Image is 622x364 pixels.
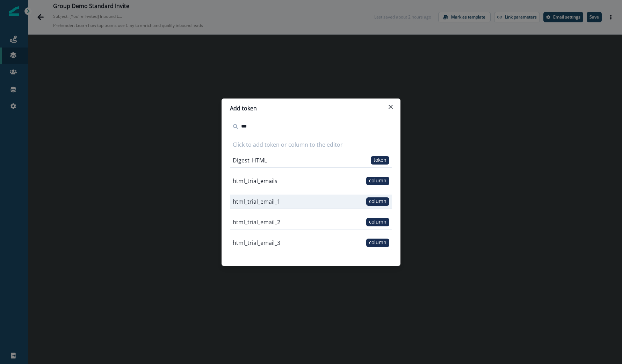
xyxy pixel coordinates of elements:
[230,140,343,149] p: Click to add token or column to the editor
[366,197,389,206] span: column
[366,177,389,185] span: column
[385,101,396,112] button: Close
[371,156,389,165] span: token
[366,218,389,226] span: column
[366,239,389,247] span: column
[233,156,267,165] p: Digest_HTML
[233,177,277,185] p: html_trial_emails
[233,197,280,206] p: html_trial_email_1
[233,218,280,226] p: html_trial_email_2
[233,239,280,247] p: html_trial_email_3
[230,104,257,112] p: Add token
